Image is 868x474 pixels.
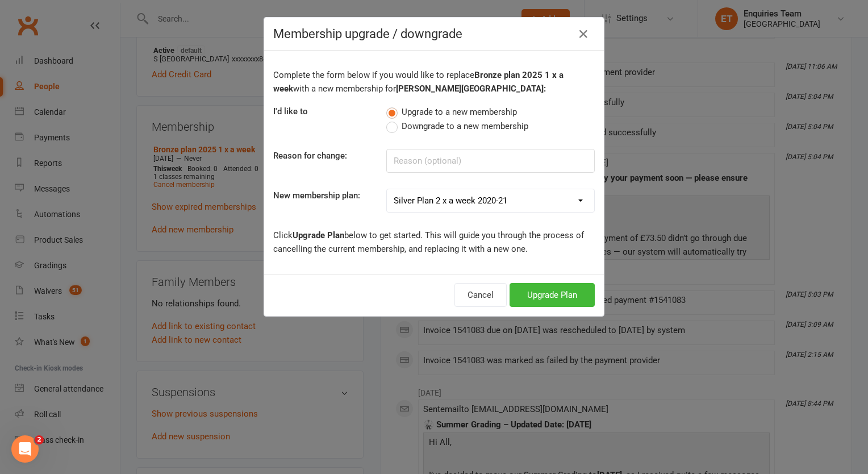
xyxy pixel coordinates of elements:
[574,25,592,43] button: Close
[273,27,595,41] h4: Membership upgrade / downgrade
[273,228,595,256] p: Click below to get started. This will guide you through the process of cancelling the current mem...
[273,68,595,95] p: Complete the form below if you would like to replace with a new membership for
[402,105,517,117] span: Upgrade to a new membership
[273,105,308,118] label: I'd like to
[35,435,44,444] span: 2
[386,149,595,173] input: Reason (optional)
[273,189,360,202] label: New membership plan:
[402,119,528,131] span: Downgrade to a new membership
[11,435,39,463] iframe: Intercom live chat
[510,283,595,307] button: Upgrade Plan
[273,149,347,163] label: Reason for change:
[293,230,344,240] b: Upgrade Plan
[454,283,507,307] button: Cancel
[396,84,546,94] b: [PERSON_NAME][GEOGRAPHIC_DATA]:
